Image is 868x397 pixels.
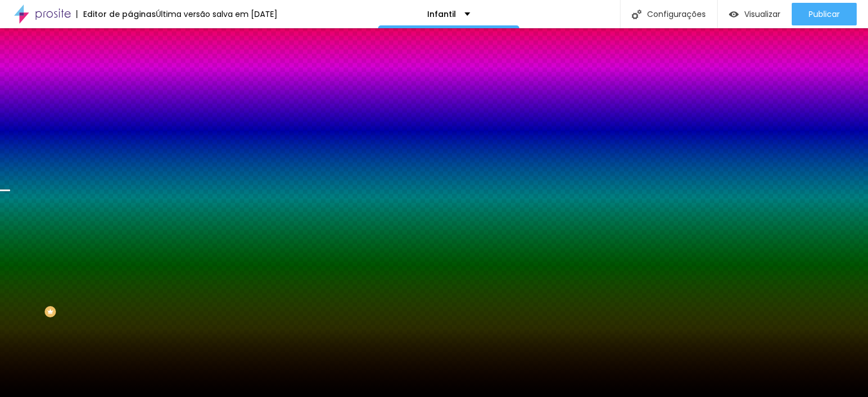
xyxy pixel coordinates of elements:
button: Visualizar [718,3,792,25]
div: Última versão salva em [DATE] [156,10,277,18]
p: Infantil [427,10,456,18]
span: Visualizar [744,10,780,19]
img: Icone [632,10,641,19]
div: Editor de páginas [76,10,156,18]
span: Publicar [809,10,840,19]
img: view-1.svg [729,10,739,19]
button: Publicar [792,3,857,25]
